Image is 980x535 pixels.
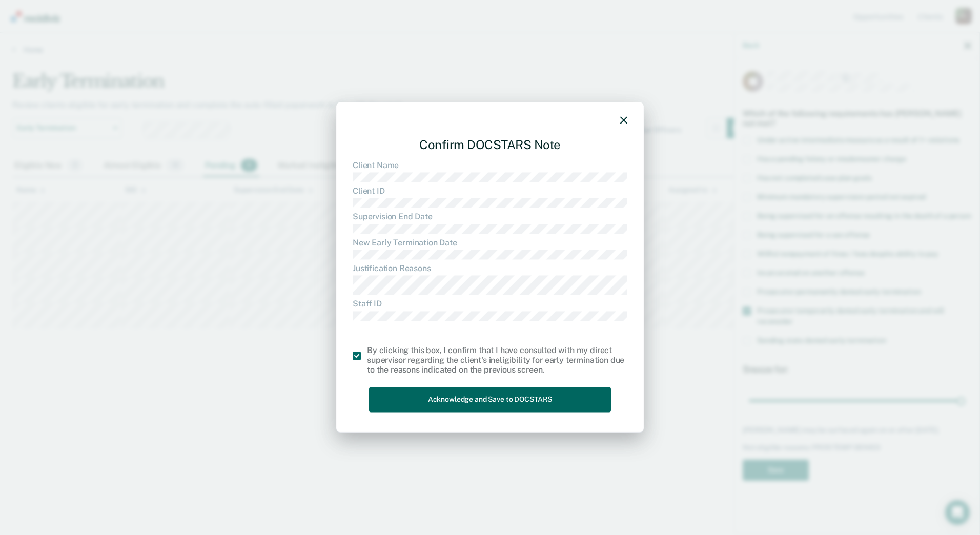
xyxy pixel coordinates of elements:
dt: Supervision End Date [353,212,627,222]
button: Acknowledge and Save to DOCSTARS [369,387,611,413]
div: By clicking this box, I confirm that I have consulted with my direct supervisor regarding the cli... [367,345,627,375]
dt: Staff ID [353,299,627,309]
dt: Justification Reasons [353,263,627,273]
div: Confirm DOCSTARS Note [353,129,627,160]
dt: Client Name [353,160,627,170]
dt: New Early Termination Date [353,238,627,248]
dt: Client ID [353,187,627,196]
